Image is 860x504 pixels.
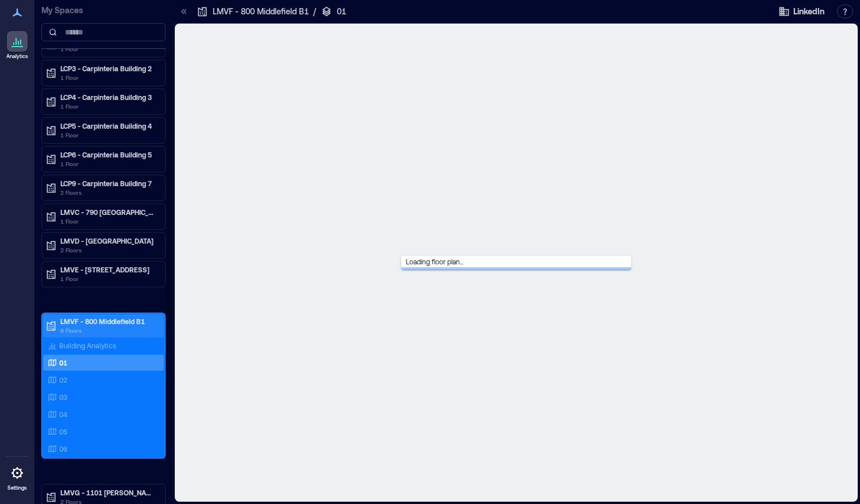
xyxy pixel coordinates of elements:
[59,444,67,453] p: 06
[60,245,157,255] p: 2 Floors
[60,274,157,283] p: 1 Floor
[60,207,157,217] p: LMVC - 790 [GEOGRAPHIC_DATA] B2
[59,358,67,367] p: 01
[59,393,67,402] p: 03
[60,236,157,245] p: LMVD - [GEOGRAPHIC_DATA]
[60,217,157,226] p: 1 Floor
[60,121,157,130] p: LCP5 - Carpinteria Building 4
[59,427,67,436] p: 05
[3,28,32,63] a: Analytics
[60,326,157,335] p: 6 Floors
[337,6,346,17] p: 01
[401,253,468,270] span: Loading floor plan...
[59,410,67,419] p: 04
[60,44,157,53] p: 1 Floor
[60,265,157,274] p: LMVE - [STREET_ADDRESS]
[7,484,27,491] p: Settings
[41,5,166,16] p: My Spaces
[60,73,157,82] p: 1 Floor
[60,93,157,102] p: LCP4 - Carpinteria Building 3
[313,6,316,17] p: /
[60,64,157,73] p: LCP3 - Carpinteria Building 2
[59,375,67,384] p: 02
[6,53,28,60] p: Analytics
[60,488,157,497] p: LMVG - 1101 [PERSON_NAME] B7
[213,6,309,17] p: LMVF - 800 Middlefield B1
[60,317,157,326] p: LMVF - 800 Middlefield B1
[60,188,157,197] p: 2 Floors
[60,179,157,188] p: LCP9 - Carpinteria Building 7
[793,6,824,17] span: LinkedIn
[60,159,157,168] p: 1 Floor
[3,459,31,495] a: Settings
[775,2,828,21] button: LinkedIn
[60,150,157,159] p: LCP6 - Carpinteria Building 5
[60,102,157,111] p: 1 Floor
[60,130,157,140] p: 1 Floor
[59,341,116,350] p: Building Analytics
